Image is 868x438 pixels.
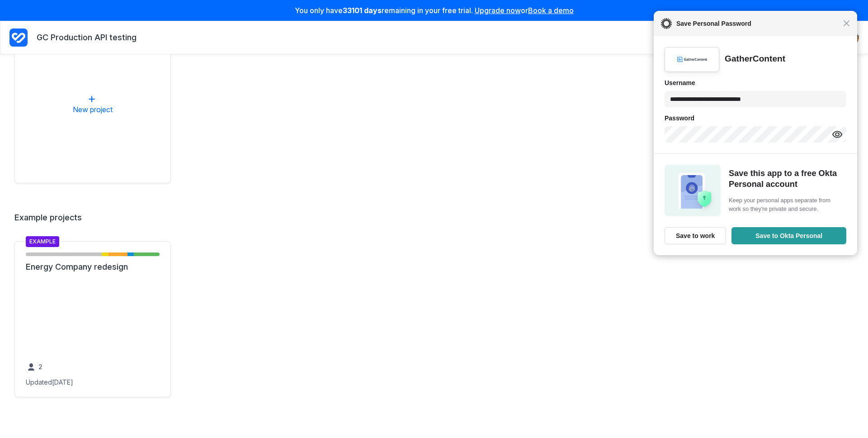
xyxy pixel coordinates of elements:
button: Save to Okta Personal [731,227,846,244]
div: Updated [DATE] [26,378,73,386]
a: Project Dashboard [9,27,28,48]
h2: Example projects [14,212,854,223]
span: Example [26,236,59,247]
strong: 33101 days [343,6,382,15]
h6: Username [665,77,846,88]
button: Save to work [665,227,726,244]
a: 2 [26,362,44,372]
span: Keep your personal apps separate from work so they're private and secure. [729,196,844,213]
a: New project [14,27,171,183]
p: You only have remaining in your free trial. or [5,5,863,15]
a: Upgrade now [475,6,521,15]
h6: Password [665,113,846,124]
p: GC Production API testing [37,32,137,43]
span: Save Personal Password [672,18,843,29]
a: Energy Company redesign [26,262,160,272]
a: Book a demo [528,6,574,15]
